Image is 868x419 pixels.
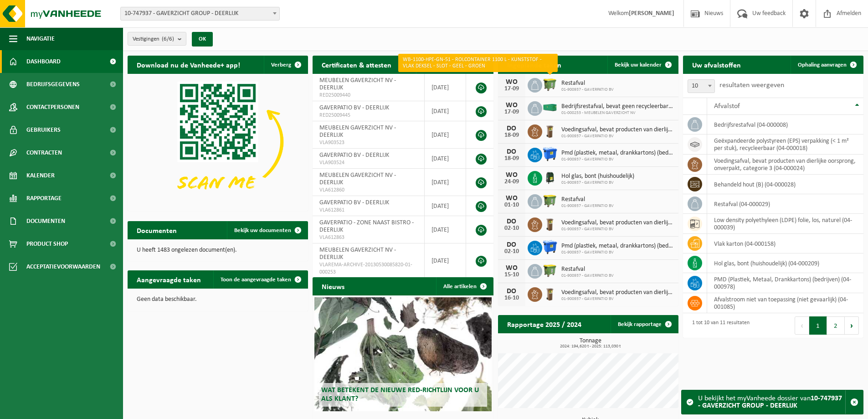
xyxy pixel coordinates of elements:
a: Bekijk uw kalender [607,56,678,74]
button: Previous [795,316,809,335]
span: 01-000253 - MEUBELEN GAVERZICHT NV [561,110,674,116]
span: 10 [688,79,715,93]
div: 1 tot 10 van 11 resultaten [688,316,750,336]
td: voedingsafval, bevat producten van dierlijke oorsprong, onverpakt, categorie 3 (04-000024) [707,155,863,175]
td: behandeld hout (B) (04-000028) [707,175,863,194]
td: afvalstroom niet van toepassing (niet gevaarlijk) (04-001085) [707,293,863,313]
span: Voedingsafval, bevat producten van dierlijke oorsprong, onverpakt, categorie 3 [561,126,674,134]
div: WO [503,171,521,179]
div: 17-09 [503,109,521,115]
span: GAVERPATIO BV - DEERLIJK [319,199,389,206]
span: Documenten [26,210,65,233]
div: U bekijkt het myVanheede dossier van [698,390,845,414]
span: Product Shop [26,233,68,255]
td: [DATE] [425,216,466,243]
strong: 10-747937 - GAVERZICHT GROUP - DEERLIJK [698,395,842,409]
span: Contracten [26,141,62,164]
div: 02-10 [503,248,521,255]
span: Dashboard [26,50,61,73]
span: 01-900937 - GAVERPATIO BV [561,87,614,93]
span: Vestigingen [133,32,174,46]
div: DO [503,218,521,225]
span: Restafval [561,80,614,87]
td: [DATE] [425,121,466,149]
td: vlak karton (04-000158) [707,234,863,253]
span: VLA612863 [319,234,417,241]
h2: Uw afvalstoffen [683,56,750,73]
td: bedrijfsrestafval (04-000008) [707,115,863,134]
span: VLA612861 [319,207,417,214]
td: PMD (Plastiek, Metaal, Drankkartons) (bedrijven) (04-000978) [707,273,863,293]
span: GAVERPATIO BV - DEERLIJK [319,152,389,159]
div: 01-10 [503,202,521,208]
button: Verberg [264,56,307,74]
div: 18-09 [503,155,521,162]
span: MEUBELEN GAVERZICHT NV - DEERLIJK [319,77,396,91]
div: DO [503,125,521,132]
span: 2024: 194,620 t - 2025: 113,030 t [503,344,678,349]
td: [DATE] [425,74,466,101]
img: WB-0140-HPE-BN-01 [542,123,558,139]
label: resultaten weergeven [719,82,784,89]
img: CR-HR-1C-1000-PES-01 [542,170,558,185]
span: Gebruikers [26,119,61,141]
h2: Documenten [128,221,186,239]
span: 10-747937 - GAVERZICHT GROUP - DEERLIJK [120,7,280,21]
div: 24-09 [503,179,521,185]
count: (6/6) [162,36,174,42]
div: 16-10 [503,295,521,301]
td: [DATE] [425,196,466,216]
span: Contactpersonen [26,96,79,119]
span: Voedingsafval, bevat producten van dierlijke oorsprong, onverpakt, categorie 3 [561,289,674,296]
a: Bekijk rapportage [611,315,678,333]
span: Toon de aangevraagde taken [221,277,291,283]
span: Navigatie [26,27,55,50]
img: WB-1100-HPE-GN-51 [542,263,558,278]
span: 01-900937 - GAVERPATIO BV [561,157,674,162]
p: U heeft 1483 ongelezen document(en). [137,247,299,253]
img: WB-0140-HPE-BN-01 [542,216,558,232]
div: DO [503,241,521,248]
span: 10 [688,80,714,93]
span: Pmd (plastiek, metaal, drankkartons) (bedrijven) [561,150,674,157]
span: Voedingsafval, bevat producten van dierlijke oorsprong, onverpakt, categorie 3 [561,219,674,227]
td: hol glas, bont (huishoudelijk) (04-000209) [707,253,863,273]
a: Toon de aangevraagde taken [213,270,307,289]
div: WO [503,102,521,109]
td: low density polyethyleen (LDPE) folie, los, naturel (04-000039) [707,214,863,234]
span: MEUBELEN GAVERZICHT NV - DEERLIJK [319,172,396,186]
h2: Download nu de Vanheede+ app! [128,56,249,73]
div: WO [503,264,521,272]
button: OK [192,32,213,47]
strong: [PERSON_NAME] [629,10,674,17]
td: [DATE] [425,149,466,169]
span: Acceptatievoorwaarden [26,255,100,278]
span: 01-900937 - GAVERPATIO BV [561,273,614,279]
span: 10-747937 - GAVERZICHT GROUP - DEERLIJK [121,7,279,20]
span: Restafval [561,196,614,203]
span: Wat betekent de nieuwe RED-richtlijn voor u als klant? [321,387,479,403]
td: restafval (04-000029) [707,194,863,214]
span: RED25009445 [319,112,417,119]
span: VLA903524 [319,159,417,166]
span: MEUBELEN GAVERZICHT NV - DEERLIJK [319,124,396,139]
img: HK-XC-40-GN-00 [542,103,558,112]
span: VLAREMA-ARCHIVE-20130530085820-01-000253 [319,261,417,276]
h2: Aangevraagde taken [128,270,210,288]
span: Bekijk uw certificaten [423,62,477,68]
span: VLA903523 [319,139,417,146]
img: WB-1100-HPE-GN-51 [542,193,558,208]
a: Ophaling aanvragen [791,56,863,74]
span: Ophaling aanvragen [798,62,847,68]
td: geëxpandeerde polystyreen (EPS) verpakking (< 1 m² per stuk), recycleerbaar (04-000018) [707,134,863,155]
td: [DATE] [425,169,466,196]
div: 15-10 [503,272,521,278]
span: Afvalstof [714,103,740,110]
span: Bedrijfsgegevens [26,73,80,96]
span: Verberg [271,62,291,68]
span: GAVERPATIO - ZONE NAAST BISTRO - DEERLIJK [319,219,414,233]
button: Next [845,316,859,335]
a: Alle artikelen [436,277,493,295]
h2: Ingeplande taken [498,56,570,73]
h2: Rapportage 2025 / 2024 [498,315,591,333]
